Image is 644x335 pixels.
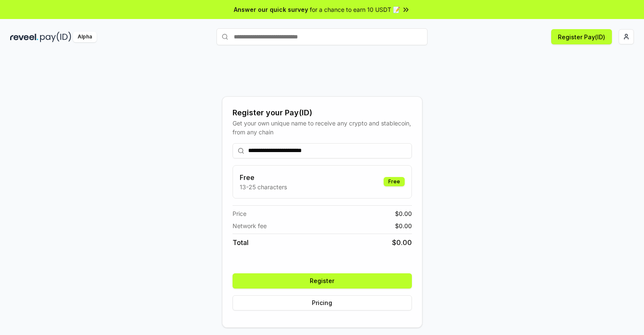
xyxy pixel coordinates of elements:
[233,209,246,218] span: Price
[395,221,412,230] span: $ 0.00
[240,172,287,182] h3: Free
[233,273,412,289] button: Register
[233,221,267,230] span: Network fee
[40,32,71,42] img: pay_id
[234,5,308,14] span: Answer our quick survey
[233,295,412,310] button: Pricing
[233,237,249,248] span: Total
[233,107,412,119] div: Register your Pay(ID)
[73,32,97,42] div: Alpha
[240,182,287,191] p: 13-25 characters
[551,29,612,44] button: Register Pay(ID)
[310,5,400,14] span: for a chance to earn 10 USDT 📝
[384,177,405,186] div: Free
[10,32,38,42] img: reveel_dark
[395,209,412,218] span: $ 0.00
[392,237,412,248] span: $ 0.00
[233,119,412,136] div: Get your own unique name to receive any crypto and stablecoin, from any chain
